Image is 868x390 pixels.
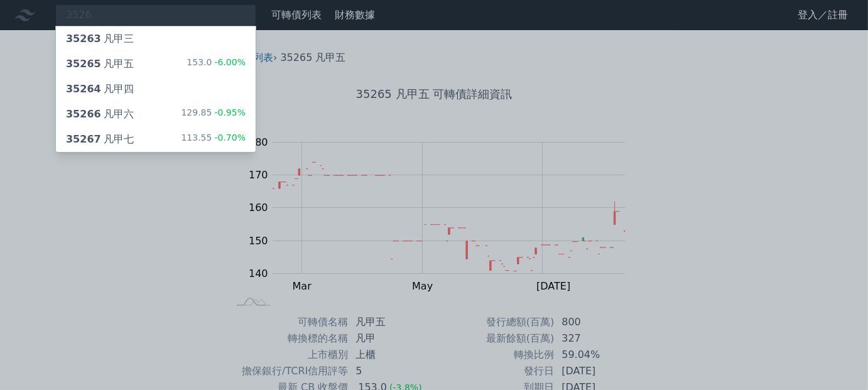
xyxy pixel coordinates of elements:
span: 35264 [66,83,101,95]
a: 35267凡甲七 113.55-0.70% [56,127,256,152]
span: -0.70% [212,133,246,143]
div: 凡甲六 [66,107,134,122]
iframe: Chat Widget [805,330,868,390]
div: 聊天小工具 [805,330,868,390]
div: 凡甲七 [66,132,134,147]
div: 凡甲三 [66,31,134,46]
div: 129.85 [181,107,246,122]
div: 153.0 [187,57,246,72]
div: 凡甲五 [66,57,134,72]
span: -6.00% [212,57,246,67]
a: 35265凡甲五 153.0-6.00% [56,51,256,77]
span: 35267 [66,133,101,145]
span: -0.95% [212,107,246,117]
span: 35265 [66,58,101,70]
a: 35264凡甲四 [56,77,256,102]
span: 35266 [66,108,101,120]
div: 113.55 [181,132,246,147]
a: 35266凡甲六 129.85-0.95% [56,102,256,127]
span: 35263 [66,33,101,45]
a: 35263凡甲三 [56,26,256,51]
div: 凡甲四 [66,82,134,97]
